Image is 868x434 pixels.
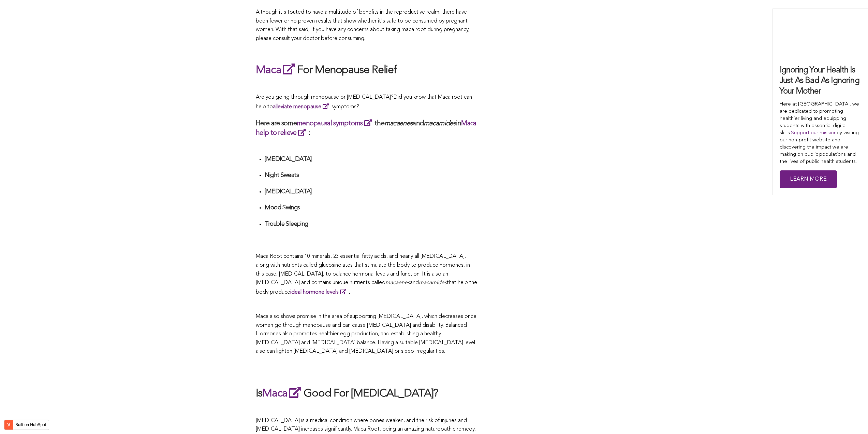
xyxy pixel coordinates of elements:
[262,388,304,399] a: Maca
[256,280,477,295] span: that help the body produce
[256,314,476,354] span: Maca also shows promise in the area of supporting [MEDICAL_DATA], which decreases once women go t...
[256,254,470,285] span: Maca Root contains 10 minerals, 23 essential fatty acids, and nearly all [MEDICAL_DATA], along wi...
[297,120,374,127] a: menopausal symptoms
[273,104,332,110] a: alleviate menopause
[4,420,49,430] button: Built on HubSpot
[256,62,477,78] h2: For Menopause Relief
[256,118,477,138] h3: Here are some the and in :
[290,290,349,295] a: ideal hormone levels
[834,401,868,434] iframe: Chat Widget
[265,171,477,179] h4: Night Sweats
[256,65,297,76] a: Maca
[256,10,470,41] span: Although it's touted to have a multitude of benefits in the reproductive realm, there have been f...
[256,95,394,100] span: Are you going through menopause or [MEDICAL_DATA]?
[410,280,419,285] span: and
[13,420,49,429] label: Built on HubSpot
[385,280,410,285] span: macaenes
[419,280,447,285] span: macamides
[290,290,350,295] strong: .
[780,170,837,188] a: Learn More
[265,204,477,212] h4: Mood Swings
[256,120,476,137] a: Maca help to relieve
[265,220,477,228] h4: Trouble Sleeping
[4,421,13,429] img: HubSpot sprocket logo
[256,386,477,401] h2: Is Good For [MEDICAL_DATA]?
[384,120,413,127] em: macaenes
[424,120,456,127] em: macamides
[265,188,477,196] h4: [MEDICAL_DATA]
[265,155,477,163] h4: [MEDICAL_DATA]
